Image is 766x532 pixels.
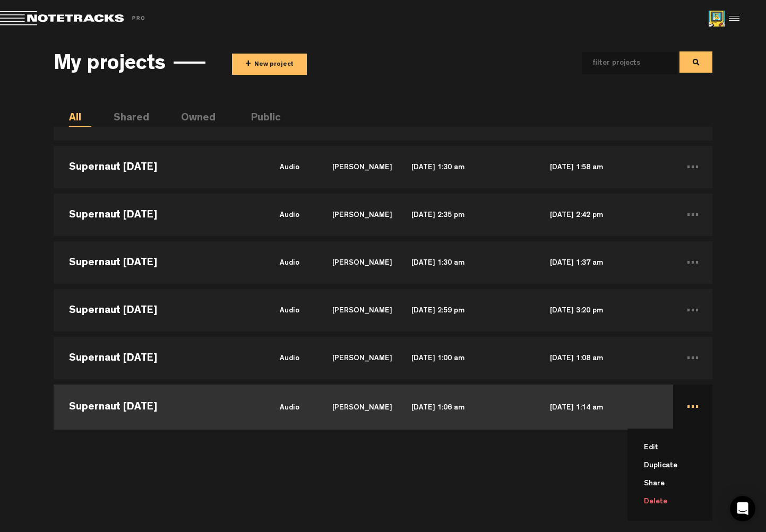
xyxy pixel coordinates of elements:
td: audio [264,239,317,286]
li: Share [640,475,712,493]
td: ... [673,334,713,382]
li: Delete [640,493,712,511]
td: audio [264,334,317,382]
span: + [245,58,251,71]
td: [DATE] 3:20 pm [535,286,673,334]
li: Edit [640,439,712,457]
td: audio [264,143,317,191]
td: [DATE] 1:58 am [535,143,673,191]
td: [PERSON_NAME] [317,143,396,191]
td: [DATE] 1:06 am [396,382,535,430]
td: [PERSON_NAME] [317,382,396,430]
td: Supernaut [DATE] [54,143,264,191]
td: Supernaut [DATE] [54,239,264,286]
td: [DATE] 1:30 am [396,143,535,191]
td: [DATE] 2:35 pm [396,191,535,239]
td: [DATE] 2:59 pm [396,286,535,334]
td: ... [673,143,713,191]
td: ... Edit Duplicate Share Delete [673,382,713,430]
td: [DATE] 2:42 pm [535,191,673,239]
li: Public [251,111,273,127]
td: audio [264,382,317,430]
td: [PERSON_NAME] [317,239,396,286]
button: +New project [232,54,307,75]
td: Supernaut [DATE] [54,191,264,239]
td: [DATE] 1:08 am [535,334,673,382]
td: audio [264,191,317,239]
h3: My projects [54,54,166,77]
td: [DATE] 1:37 am [535,239,673,286]
td: ... [673,286,713,334]
td: [DATE] 1:30 am [396,239,535,286]
td: ... [673,239,713,286]
div: Open Intercom Messenger [730,496,755,521]
input: filter projects [582,52,660,74]
td: [PERSON_NAME] [317,286,396,334]
li: Duplicate [640,457,712,475]
li: Owned [181,111,203,127]
td: Supernaut [DATE] [54,334,264,382]
li: All [69,111,91,127]
img: ACg8ocJAb0TdUjAQCGDpaq8GdX5So0bc8qDBDljAwLuhVOfq31AqBBWK=s96-c [709,11,725,27]
td: Supernaut [DATE] [54,286,264,334]
td: Supernaut [DATE] [54,382,264,430]
li: Shared [114,111,136,127]
td: [DATE] 1:14 am [535,382,673,430]
td: [PERSON_NAME] [317,334,396,382]
td: ... [673,191,713,239]
td: [DATE] 1:00 am [396,334,535,382]
td: [PERSON_NAME] [317,191,396,239]
td: audio [264,286,317,334]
